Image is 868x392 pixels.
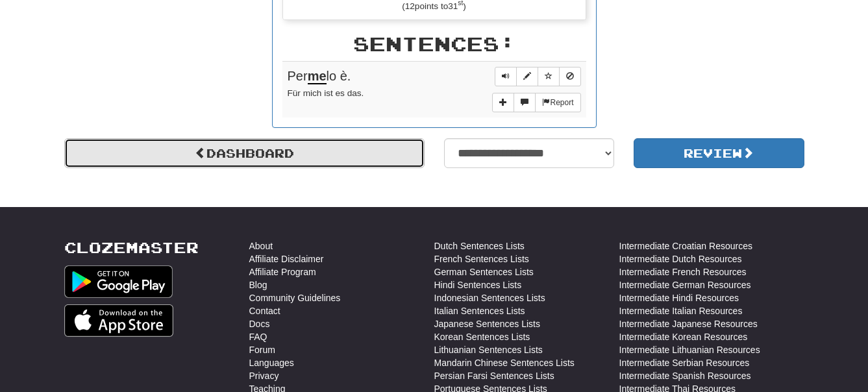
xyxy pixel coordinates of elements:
[619,278,751,291] a: Intermediate German Resources
[434,265,534,278] a: German Sentences Lists
[495,67,517,86] button: Play sentence audio
[538,67,560,86] button: Toggle favorite
[619,317,758,330] a: Intermediate Japanese Resources
[434,330,530,343] a: Korean Sentences Lists
[249,239,273,252] a: About
[434,304,525,317] a: Italian Sentences Lists
[249,369,279,382] a: Privacy
[249,343,275,356] a: Forum
[619,330,748,343] a: Intermediate Korean Resources
[64,239,199,256] a: Clozemaster
[619,265,747,278] a: Intermediate French Resources
[288,88,364,98] small: Für mich ist es das.
[492,93,514,112] button: Add sentence to collection
[249,291,341,304] a: Community Guidelines
[434,252,529,265] a: French Sentences Lists
[402,1,466,11] small: ( 12 points to 31 )
[288,69,351,84] span: Per lo è.
[308,69,327,84] u: me
[249,265,316,278] a: Affiliate Program
[619,343,760,356] a: Intermediate Lithuanian Resources
[249,356,294,369] a: Languages
[634,138,804,168] button: Review
[434,369,554,382] a: Persian Farsi Sentences Lists
[559,67,581,86] button: Toggle ignore
[282,33,586,55] h2: Sentences:
[619,239,752,252] a: Intermediate Croatian Resources
[249,330,267,343] a: FAQ
[249,317,270,330] a: Docs
[619,304,743,317] a: Intermediate Italian Resources
[434,317,540,330] a: Japanese Sentences Lists
[434,356,575,369] a: Mandarin Chinese Sentences Lists
[434,291,545,304] a: Indonesian Sentences Lists
[64,304,174,337] img: Get it on App Store
[249,304,280,317] a: Contact
[619,252,742,265] a: Intermediate Dutch Resources
[249,252,324,265] a: Affiliate Disclaimer
[619,356,750,369] a: Intermediate Serbian Resources
[619,291,739,304] a: Intermediate Hindi Resources
[64,138,425,168] a: Dashboard
[434,239,525,252] a: Dutch Sentences Lists
[619,369,751,382] a: Intermediate Spanish Resources
[535,93,580,112] button: Report
[495,67,581,86] div: Sentence controls
[434,343,543,356] a: Lithuanian Sentences Lists
[64,265,173,298] img: Get it on Google Play
[434,278,522,291] a: Hindi Sentences Lists
[249,278,267,291] a: Blog
[516,67,538,86] button: Edit sentence
[492,93,580,112] div: More sentence controls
